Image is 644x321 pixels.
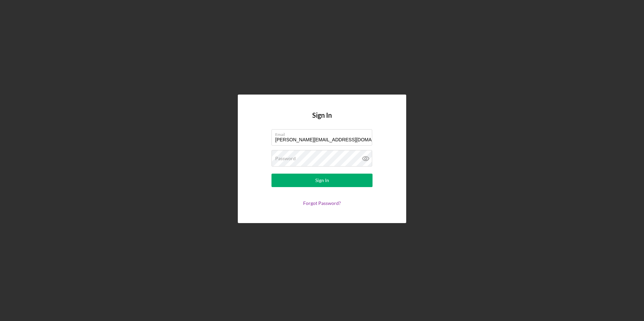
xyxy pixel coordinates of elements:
[315,174,329,187] div: Sign In
[275,130,372,137] label: Email
[271,174,373,187] button: Sign In
[312,111,332,129] h4: Sign In
[275,156,296,161] label: Password
[303,200,341,206] a: Forgot Password?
